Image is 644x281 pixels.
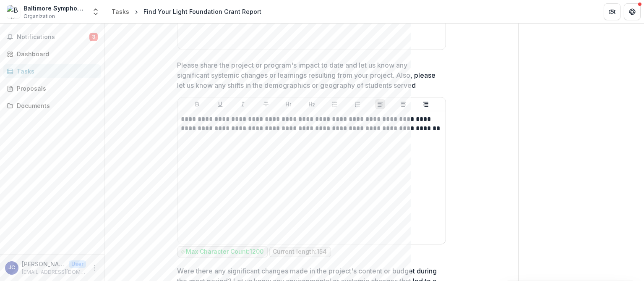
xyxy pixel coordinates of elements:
div: Dashboard [17,50,94,58]
button: Align Center [398,99,408,109]
button: Ordered List [352,99,362,109]
a: Tasks [3,64,101,78]
p: Please share the project or program's impact to date and let us know any significant systemic cha... [177,60,441,90]
img: Baltimore Symphony Orchestra OrchKids [7,5,20,18]
button: Align Left [375,99,385,109]
div: Baltimore Symphony Orchestra OrchKids [23,4,86,13]
div: Tasks [17,67,94,76]
button: Bold [192,99,202,109]
button: Bullet List [329,99,339,109]
p: Max Character Count: 1200 [186,248,264,255]
div: Proposals [17,84,94,93]
span: Notifications [17,34,89,41]
button: Get Help [624,3,641,20]
p: [PERSON_NAME] [22,260,65,268]
button: Strike [261,99,271,109]
button: Underline [215,99,225,109]
a: Tasks [108,5,133,18]
button: Open entity switcher [90,3,102,20]
a: Documents [3,99,101,113]
p: User [69,260,86,268]
p: [EMAIL_ADDRESS][DOMAIN_NAME] [22,268,86,276]
nav: breadcrumb [108,5,265,18]
a: Dashboard [3,47,101,61]
a: Proposals [3,81,101,95]
button: Heading 1 [284,99,294,109]
span: 3 [89,33,98,41]
p: Current length: 154 [273,248,327,255]
button: Align Right [421,99,431,109]
div: Tasks [112,7,129,16]
div: Find Your Light Foundation Grant Report [143,7,261,16]
button: Notifications3 [3,30,101,44]
button: Heading 2 [307,99,317,109]
button: Italicize [238,99,248,109]
span: Organization [23,13,55,20]
button: Partners [604,3,621,20]
div: Documents [17,101,94,110]
button: More [89,263,99,273]
div: Jane Coffey [8,265,15,270]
